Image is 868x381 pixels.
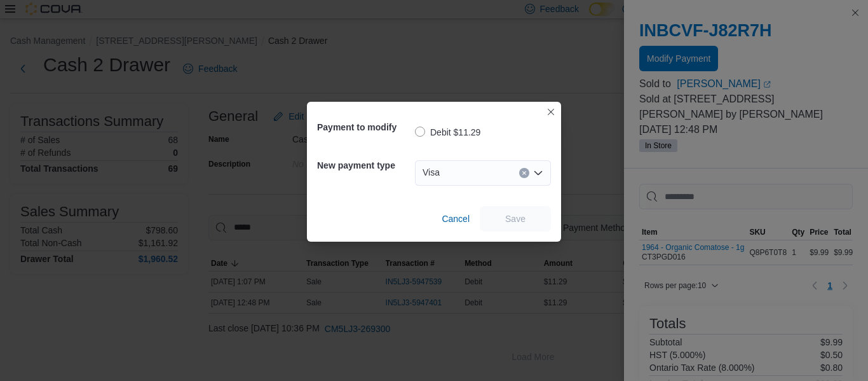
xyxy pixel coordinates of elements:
[423,165,440,180] span: Visa
[442,212,470,225] span: Cancel
[480,206,551,232] button: Save
[317,153,412,178] h5: New payment type
[505,212,526,225] span: Save
[519,168,529,178] button: Clear input
[543,104,559,120] button: Closes this modal window
[445,165,446,181] input: Accessible screen reader label
[533,168,543,178] button: Open list of options
[317,114,412,140] h5: Payment to modify
[437,206,475,232] button: Cancel
[415,125,480,140] label: Debit $11.29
